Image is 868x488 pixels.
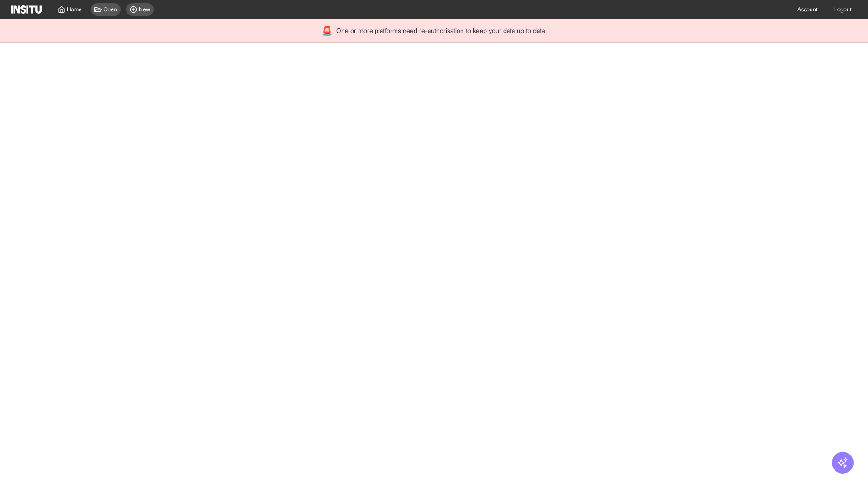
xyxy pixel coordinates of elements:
[11,5,42,14] img: Logo
[67,6,82,13] span: Home
[104,6,117,13] span: Open
[139,6,150,13] span: New
[336,26,547,35] span: One or more platforms need re-authorisation to keep your data up to date.
[321,24,333,37] div: 🚨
